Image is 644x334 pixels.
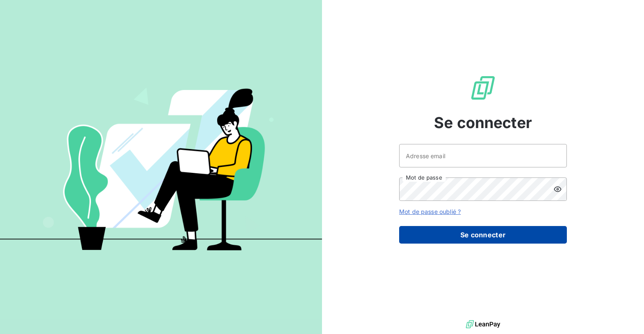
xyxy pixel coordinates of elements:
button: Se connecter [399,226,567,244]
span: Se connecter [434,111,532,134]
a: Mot de passe oublié ? [399,208,461,215]
img: logo [466,318,500,331]
img: Logo LeanPay [470,75,496,101]
input: placeholder [399,144,567,167]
